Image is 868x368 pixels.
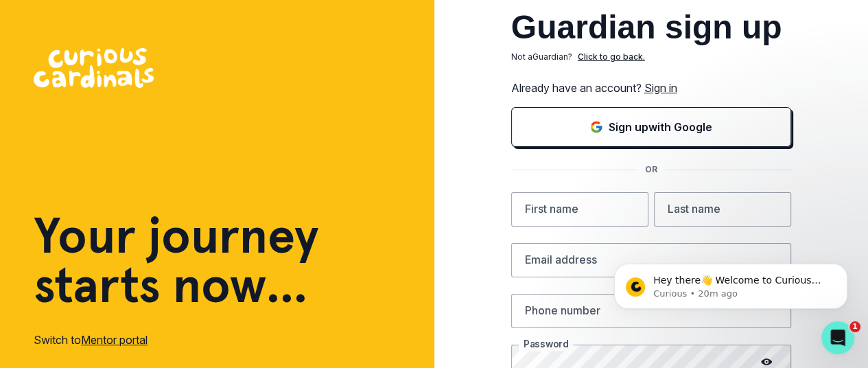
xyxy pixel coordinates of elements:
[644,81,677,95] a: Sign in
[609,119,712,135] p: Sign up with Google
[511,107,791,147] button: Sign in with Google (GSuite)
[511,11,791,44] h2: Guardian sign up
[594,235,868,331] iframe: Intercom notifications message
[34,211,319,310] h1: Your journey starts now...
[81,333,148,347] a: Mentor portal
[637,163,666,176] p: OR
[34,333,81,347] span: Switch to
[511,51,572,63] p: Not a Guardian ?
[511,80,791,96] p: Already have an account?
[849,321,860,332] span: 1
[34,48,154,88] img: Curious Cardinals Logo
[578,51,645,63] p: Click to go back.
[821,321,854,354] iframe: Intercom live chat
